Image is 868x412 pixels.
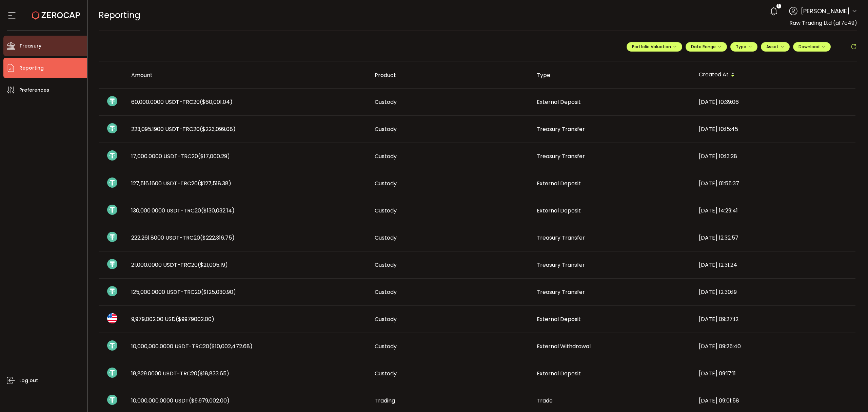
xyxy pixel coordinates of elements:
img: usd_portfolio.svg [107,313,117,323]
span: 18,829.0000 USDT-TRC20 [131,370,229,377]
span: Custody [375,342,397,350]
button: Download [793,42,831,52]
span: External Deposit [537,207,581,214]
span: ($18,833.65) [197,370,229,377]
img: usdt_portfolio.svg [107,150,117,161]
img: usdt_portfolio.svg [107,123,117,133]
span: ($9979002.00) [176,315,214,323]
span: 60,000.0000 USDT-TRC20 [131,98,233,106]
span: 10,000,000.0000 USDT-TRC20 [131,342,253,350]
span: Reporting [19,63,44,73]
span: External Deposit [537,98,581,106]
span: External Withdrawal [537,342,591,350]
iframe: Chat Widget [834,379,868,412]
img: usdt_portfolio.svg [107,259,117,269]
img: usdt_portfolio.svg [107,395,117,405]
span: Custody [375,98,397,106]
span: External Deposit [537,370,581,377]
div: [DATE] 01:55:37 [693,180,855,187]
span: ($21,005.19) [198,261,228,269]
span: [PERSON_NAME] [801,6,850,16]
span: Asset [766,44,778,50]
span: Download [798,44,825,50]
div: [DATE] 12:30:19 [693,288,855,296]
div: Product [369,71,531,79]
span: Custody [375,261,397,269]
span: 125,000.0000 USDT-TRC20 [131,288,236,296]
span: ($9,979,002.00) [189,397,230,405]
button: Portfolio Valuation [627,42,682,52]
span: Preferences [19,85,49,95]
span: Treasury Transfer [537,261,585,269]
img: usdt_portfolio.svg [107,205,117,215]
span: ($130,032.14) [201,207,235,214]
span: Treasury Transfer [537,288,585,296]
img: usdt_portfolio.svg [107,232,117,242]
div: [DATE] 10:39:06 [693,98,855,106]
span: 130,000.0000 USDT-TRC20 [131,207,235,214]
span: Type [736,44,752,50]
span: Trading [375,397,395,405]
span: ($223,099.08) [200,125,236,133]
span: External Deposit [537,180,581,187]
span: 17,000.0000 USDT-TRC20 [131,152,230,160]
span: External Deposit [537,315,581,323]
div: [DATE] 09:25:40 [693,342,855,350]
span: 10,000,000.0000 USDT [131,397,230,405]
span: 1 [778,4,779,8]
span: Log out [19,376,38,386]
img: usdt_portfolio.svg [107,368,117,378]
span: Custody [375,207,397,214]
span: 222,261.8000 USDT-TRC20 [131,234,235,242]
span: Trade [537,397,553,405]
span: ($17,000.29) [198,152,230,160]
img: usdt_portfolio.svg [107,177,117,188]
div: [DATE] 09:27:12 [693,315,855,323]
span: Date Range [691,44,722,50]
span: ($127,518.38) [198,180,231,187]
span: Custody [375,152,397,160]
span: ($222,316.75) [200,234,235,242]
button: Type [730,42,757,52]
span: Treasury [19,41,41,51]
span: Treasury Transfer [537,234,585,242]
span: Treasury Transfer [537,152,585,160]
span: ($60,001.04) [200,98,233,106]
span: Reporting [99,9,140,21]
div: [DATE] 12:32:57 [693,234,855,242]
span: ($10,002,472.68) [209,342,253,350]
div: Type [531,71,693,79]
span: Treasury Transfer [537,125,585,133]
span: 223,095.1900 USDT-TRC20 [131,125,236,133]
button: Asset [761,42,790,52]
span: ($125,030.90) [201,288,236,296]
div: Amount [126,71,369,79]
span: 127,516.1600 USDT-TRC20 [131,180,231,187]
span: Custody [375,125,397,133]
div: [DATE] 09:17:11 [693,370,855,377]
div: [DATE] 12:31:24 [693,261,855,269]
span: Custody [375,288,397,296]
span: 21,000.0000 USDT-TRC20 [131,261,228,269]
div: Created At [693,69,855,81]
span: Custody [375,370,397,377]
span: Portfolio Valuation [632,44,677,50]
div: [DATE] 14:29:41 [693,207,855,214]
div: [DATE] 10:13:28 [693,152,855,160]
div: [DATE] 09:01:58 [693,397,855,405]
span: Custody [375,234,397,242]
span: Raw Trading Ltd (af7c49) [789,19,857,27]
span: 9,979,002.00 USD [131,315,214,323]
div: [DATE] 10:15:45 [693,125,855,133]
img: usdt_portfolio.svg [107,286,117,296]
button: Date Range [686,42,727,52]
img: usdt_portfolio.svg [107,96,117,106]
span: Custody [375,315,397,323]
img: usdt_portfolio.svg [107,340,117,351]
span: Custody [375,180,397,187]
